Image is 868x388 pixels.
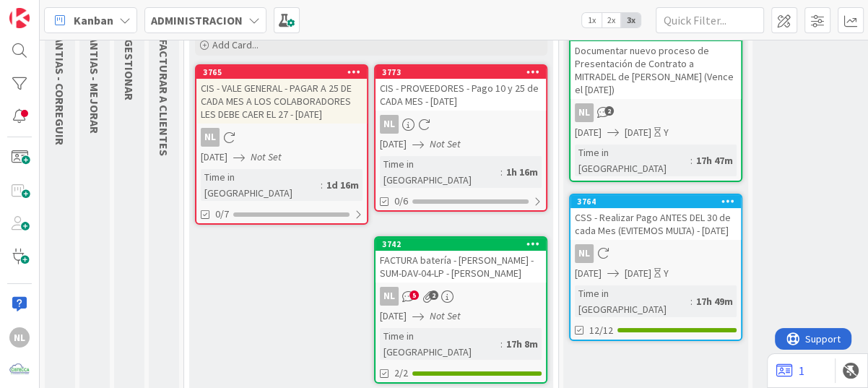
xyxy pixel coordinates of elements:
span: : [500,164,503,180]
div: 3765CIS - VALE GENERAL - PAGAR A 25 DE CADA MES A LOS COLABORADORES LES DEBE CAER EL 27 - [DATE] [196,66,367,124]
div: 1d 16m [323,177,363,193]
span: POR FACTURAR A CLIENTES [157,14,171,156]
a: 3742FACTURA batería - [PERSON_NAME] - SUM-DAV-04-LP - [PERSON_NAME]NL[DATE]Not SetTime in [GEOGRA... [374,236,547,384]
div: Time in [GEOGRAPHIC_DATA] [575,285,690,317]
div: 17h 8m [503,336,542,352]
b: ADMINISTRACION [151,13,243,27]
span: 2/2 [394,366,408,381]
div: Documentar nuevo proceso de Presentación de Contrato a MITRADEL de [PERSON_NAME] (Vence el [DATE]) [570,28,741,99]
div: CIS - PROVEEDORES - Pago 10 y 25 de CADA MES - [DATE] [376,79,546,111]
span: [DATE] [575,125,602,140]
div: 17h 47m [693,152,737,168]
span: 0/6 [394,194,408,209]
div: Y [664,125,669,140]
div: 17h 49m [693,293,737,309]
div: 3764 [570,195,741,208]
i: Not Set [430,309,461,322]
div: 3773CIS - PROVEEDORES - Pago 10 y 25 de CADA MES - [DATE] [376,66,546,111]
span: [DATE] [625,125,651,140]
div: NL [201,128,220,147]
span: Support [30,2,66,20]
a: 3765CIS - VALE GENERAL - PAGAR A 25 DE CADA MES A LOS COLABORADORES LES DEBE CAER EL 27 - [DATE]N... [195,64,368,225]
div: 3742FACTURA batería - [PERSON_NAME] - SUM-DAV-04-LP - [PERSON_NAME] [376,238,546,283]
span: POR GESTIONAR [122,14,136,100]
img: Visit kanbanzone.com [9,8,30,28]
div: CSS - Realizar Pago ANTES DEL 30 de cada Mes (EVITEMOS MULTA) - [DATE] [570,208,741,240]
span: : [690,293,693,309]
div: 3742 [376,238,546,251]
span: : [321,177,323,193]
div: 3773 [382,67,546,77]
a: 1 [776,362,804,379]
span: 2 [429,290,438,300]
div: 3742 [382,239,546,249]
div: Time in [GEOGRAPHIC_DATA] [380,156,500,188]
span: 3x [621,13,641,27]
div: Y [664,266,669,281]
div: NL [380,115,399,134]
span: [DATE] [625,266,651,281]
span: GARANTIAS - CORREGUIR [53,14,67,145]
input: Quick Filter... [656,7,764,33]
div: NL [570,244,741,263]
i: Not Set [430,137,461,150]
span: Kanban [74,12,113,29]
span: 2x [602,13,621,27]
div: NL [196,128,367,147]
div: 3773 [376,66,546,79]
div: FACTURA batería - [PERSON_NAME] - SUM-DAV-04-LP - [PERSON_NAME] [376,251,546,283]
span: [DATE] [575,266,602,281]
div: Time in [GEOGRAPHIC_DATA] [380,328,500,360]
span: 1x [582,13,602,27]
span: 0/7 [215,207,229,222]
div: 1h 16m [503,164,542,180]
span: [DATE] [201,150,227,165]
div: NL [575,244,594,263]
div: Documentar nuevo proceso de Presentación de Contrato a MITRADEL de [PERSON_NAME] (Vence el [DATE]) [570,41,741,99]
div: NL [376,287,546,306]
a: 3773CIS - PROVEEDORES - Pago 10 y 25 de CADA MES - [DATE]NL[DATE]Not SetTime in [GEOGRAPHIC_DATA]... [374,64,547,212]
div: Time in [GEOGRAPHIC_DATA] [201,169,321,201]
div: 3764CSS - Realizar Pago ANTES DEL 30 de cada Mes (EVITEMOS MULTA) - [DATE] [570,195,741,240]
div: Time in [GEOGRAPHIC_DATA] [575,145,690,176]
div: NL [376,115,546,134]
div: CIS - VALE GENERAL - PAGAR A 25 DE CADA MES A LOS COLABORADORES LES DEBE CAER EL 27 - [DATE] [196,79,367,124]
span: Add Card... [212,38,259,51]
span: : [690,152,693,168]
i: Not Set [251,150,282,163]
span: : [500,336,503,352]
div: NL [570,103,741,122]
div: NL [380,287,399,306]
span: 2 [604,106,614,116]
span: [DATE] [380,309,407,324]
a: Documentar nuevo proceso de Presentación de Contrato a MITRADEL de [PERSON_NAME] (Vence el [DATE]... [569,27,742,182]
div: NL [9,327,30,348]
span: 12/12 [589,323,613,338]
span: 5 [409,290,419,300]
span: GARANTIAS - MEJORAR [87,14,102,134]
a: 3764CSS - Realizar Pago ANTES DEL 30 de cada Mes (EVITEMOS MULTA) - [DATE]NL[DATE][DATE]YTime in ... [569,194,742,341]
img: avatar [9,360,30,380]
div: NL [575,103,594,122]
span: [DATE] [380,137,407,152]
div: 3764 [577,197,741,207]
div: 3765 [203,67,367,77]
div: 3765 [196,66,367,79]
